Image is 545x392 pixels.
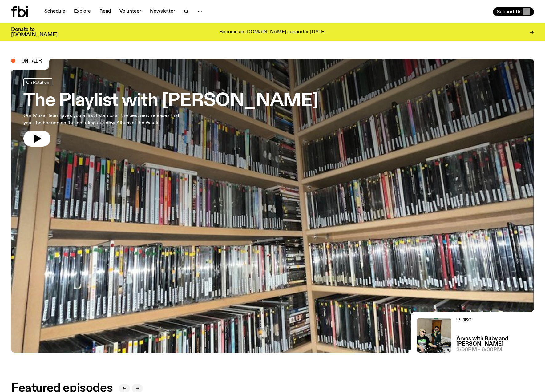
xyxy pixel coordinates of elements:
[96,7,115,16] a: Read
[417,318,451,353] img: Ruby wears a Collarbones t shirt and pretends to play the DJ decks, Al sings into a pringles can....
[146,7,179,16] a: Newsletter
[23,92,318,110] h3: The Playlist with [PERSON_NAME]
[116,7,145,16] a: Volunteer
[22,58,42,63] span: On Air
[23,78,52,86] a: On Rotation
[497,9,522,14] span: Support Us
[70,7,95,16] a: Explore
[41,7,69,16] a: Schedule
[456,318,534,321] h2: Up Next
[456,347,502,353] span: 3:00pm - 6:00pm
[23,78,318,147] a: The Playlist with [PERSON_NAME]Our Music Team gives you a first listen to all the best new releas...
[456,336,534,347] a: Arvos with Ruby and [PERSON_NAME]
[11,59,534,353] a: A corner shot of the fbi music library
[11,27,58,38] h3: Donate to [DOMAIN_NAME]
[220,30,325,35] p: Become an [DOMAIN_NAME] supporter [DATE]
[493,7,534,16] button: Support Us
[26,80,49,84] span: On Rotation
[23,112,181,127] p: Our Music Team gives you a first listen to all the best new releases that you'll be hearing on fb...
